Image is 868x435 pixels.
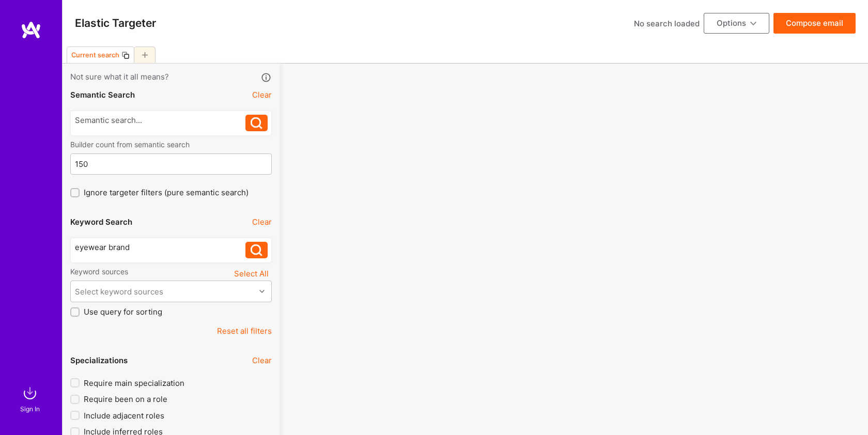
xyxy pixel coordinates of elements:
button: Select All [231,267,272,281]
i: icon Copy [121,51,130,59]
div: Sign In [20,403,40,414]
button: Compose email [773,13,856,34]
i: icon Search [251,244,262,256]
i: icon Search [251,117,262,129]
button: Clear [252,89,272,100]
div: Current search [71,51,119,59]
span: Not sure what it all means? [70,71,169,83]
span: Ignore targeter filters (pure semantic search) [84,187,249,198]
a: sign inSign In [22,383,40,414]
h3: Elastic Targeter [75,17,156,29]
div: Semantic Search [70,89,135,100]
i: icon Info [260,72,272,84]
button: Clear [252,355,272,366]
span: Require been on a role [84,394,167,405]
label: Keyword sources [70,267,128,276]
div: Keyword Search [70,216,132,227]
div: eyewear brand [75,242,246,253]
span: Include adjacent roles [84,410,164,421]
div: Specializations [70,355,128,366]
button: Clear [252,216,272,227]
i: icon Chevron [259,289,265,294]
span: Use query for sorting [84,306,162,317]
i: icon ArrowDownBlack [750,21,756,27]
div: No search loaded [634,18,700,29]
i: icon Plus [142,52,148,58]
img: logo [21,21,41,39]
label: Builder count from semantic search [70,139,272,149]
div: Select keyword sources [75,286,163,297]
button: Reset all filters [217,325,272,336]
span: Require main specialization [84,378,184,389]
img: sign in [20,383,40,403]
button: Options [704,13,769,34]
